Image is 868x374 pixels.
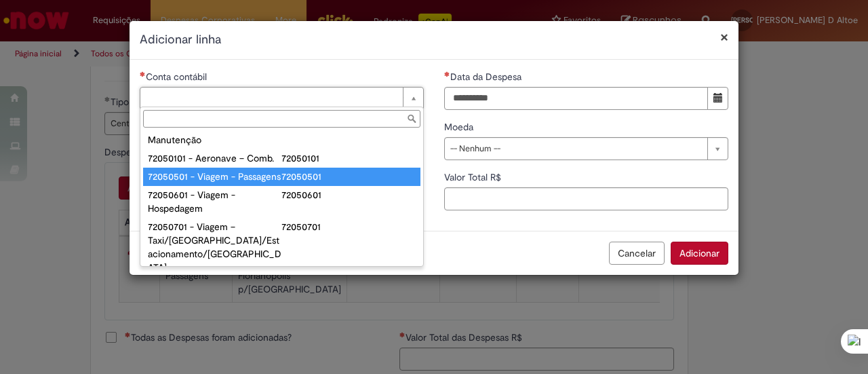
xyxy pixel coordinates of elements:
div: 72050701 - Viagem – Taxi/[GEOGRAPHIC_DATA]/Estacionamento/[GEOGRAPHIC_DATA] [148,220,282,274]
div: 72050101 - Aeronave - Manutenção [148,119,282,147]
div: 72050601 [281,188,416,202]
div: 72050101 - Aeronave – Comb. [148,151,282,165]
div: 72050601 - Viagem - Hospedagem [148,188,282,215]
div: 72050501 [281,170,416,183]
div: 72050101 [281,151,416,165]
div: 72050501 - Viagem - Passagens [148,170,282,183]
div: 72050701 [281,220,416,233]
ul: Conta contábil [140,130,423,266]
